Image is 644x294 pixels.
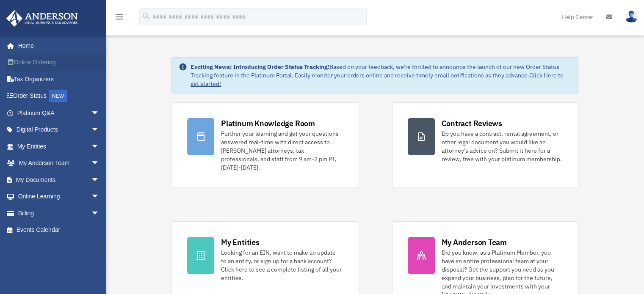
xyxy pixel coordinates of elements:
[625,11,638,23] img: User Pic
[191,71,564,88] a: Click Here to get started!
[6,37,108,54] a: Home
[6,88,112,105] a: Order StatusNEW
[442,237,507,247] div: My Anderson Team
[6,121,112,138] a: Digital Productsarrow_drop_down
[91,205,108,222] span: arrow_drop_down
[392,102,578,187] a: Contract Reviews Do you have a contract, rental agreement, or other legal document you would like...
[6,71,112,88] a: Tax Organizers
[91,104,108,122] span: arrow_drop_down
[91,138,108,155] span: arrow_drop_down
[442,129,563,163] div: Do you have a contract, rental agreement, or other legal document you would like an attorney's ad...
[442,118,502,129] div: Contract Reviews
[91,188,108,206] span: arrow_drop_down
[91,171,108,189] span: arrow_drop_down
[171,102,358,187] a: Platinum Knowledge Room Further your learning and get your questions answered real-time with dire...
[6,171,112,188] a: My Documentsarrow_drop_down
[191,63,329,71] strong: Exciting News: Introducing Order Status Tracking!
[4,10,80,27] img: Anderson Advisors Platinum Portal
[6,138,112,155] a: My Entitiesarrow_drop_down
[6,205,112,222] a: Billingarrow_drop_down
[221,129,342,172] div: Further your learning and get your questions answered real-time with direct access to [PERSON_NAM...
[191,63,571,88] div: Based on your feedback, we're thrilled to announce the launch of our new Order Status Tracking fe...
[6,104,112,121] a: Platinum Q&Aarrow_drop_down
[221,118,315,129] div: Platinum Knowledge Room
[114,12,124,22] i: menu
[6,188,112,205] a: Online Learningarrow_drop_down
[49,90,67,102] div: NEW
[221,248,342,282] div: Looking for an EIN, want to make an update to an entity, or sign up for a bank account? Click her...
[221,237,259,247] div: My Entities
[6,155,112,172] a: My Anderson Teamarrow_drop_down
[91,155,108,172] span: arrow_drop_down
[91,121,108,139] span: arrow_drop_down
[6,54,112,71] a: Online Ordering
[141,11,151,21] i: search
[114,15,124,22] a: menu
[6,222,112,239] a: Events Calendar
